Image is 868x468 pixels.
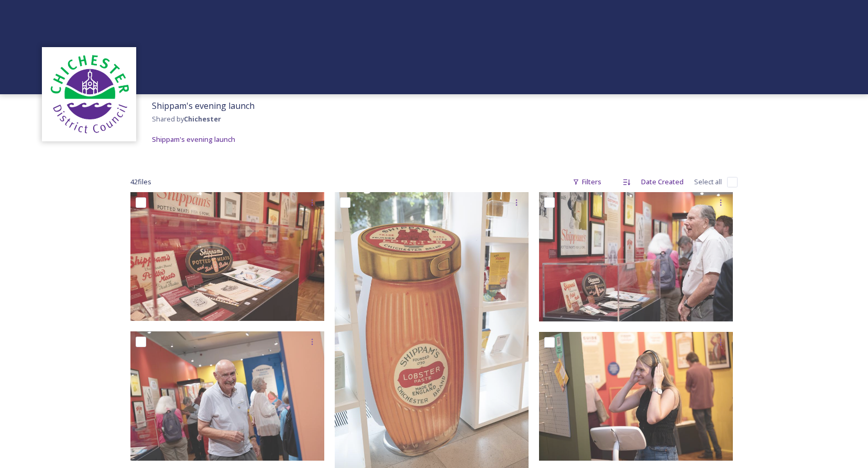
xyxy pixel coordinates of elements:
[130,177,151,187] span: 42 file s
[184,114,221,124] strong: Chichester
[130,192,324,321] img: ext_1752650259.460964_anna@anna-mariephotography.co.uk-043.jpg
[152,114,221,124] span: Shared by
[152,135,235,144] span: Shippam's evening launch
[130,331,324,460] img: ext_1752650256.240968_anna@anna-mariephotography.co.uk-040.jpg
[152,100,255,112] span: Shippam's evening launch
[694,177,722,187] span: Select all
[152,133,235,146] a: Shippam's evening launch
[567,172,607,192] div: Filters
[539,332,733,461] img: ext_1752650253.932478_anna@anna-mariephotography.co.uk-038.jpg
[636,172,689,192] div: Date Created
[539,192,733,321] img: ext_1752650258.101454_anna@anna-mariephotography.co.uk-041.jpg
[47,52,131,136] img: Logo_of_Chichester_District_Council.png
